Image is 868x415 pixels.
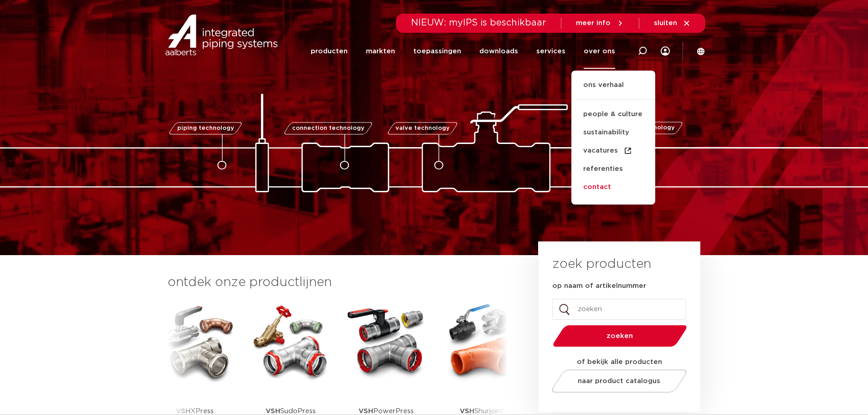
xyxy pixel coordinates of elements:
[366,34,395,69] a: markten
[359,408,373,415] strong: VSH
[576,19,624,27] a: meer info
[654,19,691,27] a: sluiten
[584,34,615,69] a: over ons
[608,125,675,131] span: fastening technology
[176,408,190,415] strong: VSH
[411,18,546,27] span: NIEUW: myIPS is beschikbaar
[168,273,508,292] h3: ontdek onze productlijnen
[571,160,655,178] a: referenties
[571,178,655,196] a: contact
[460,408,474,415] strong: VSH
[266,408,280,415] strong: VSH
[549,369,689,393] a: naar product catalogus
[413,34,461,69] a: toepassingen
[311,34,615,69] nav: Menu
[571,80,655,100] a: ons verhaal
[578,378,660,384] span: naar product catalogus
[292,125,364,131] span: connection technology
[552,299,686,320] input: zoeken
[576,333,663,339] span: zoeken
[571,142,655,160] a: vacatures
[571,105,655,123] a: people & culture
[552,282,646,291] label: op naam of artikelnummer
[654,20,677,26] span: sluiten
[311,34,348,69] a: producten
[177,125,234,131] span: piping technology
[395,125,450,131] span: valve technology
[552,255,651,273] h3: zoek producten
[549,324,690,348] button: zoeken
[571,123,655,142] a: sustainability
[536,34,565,69] a: services
[479,34,518,69] a: downloads
[576,20,611,26] span: meer info
[577,359,662,365] strong: of bekijk alle producten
